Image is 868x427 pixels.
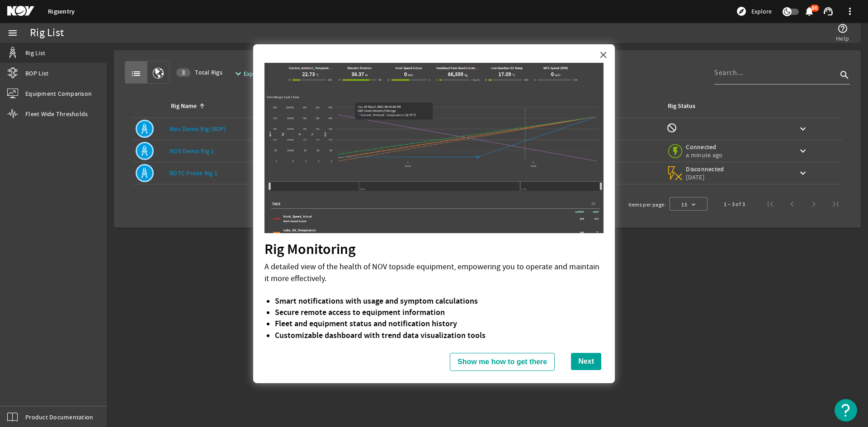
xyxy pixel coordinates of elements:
div: Rig Status [668,101,695,111]
mat-icon: keyboard_arrow_down [797,168,808,178]
mat-icon: explore [736,6,747,17]
strong: Fleet and equipment status and notification history [275,318,457,329]
button: Close [599,47,608,62]
p: A detailed view of the health of NOV topside equipment, empowering you to operate and maintain it... [264,261,604,284]
a: Rigsentry [48,7,75,16]
mat-icon: keyboard_arrow_down [797,145,808,156]
i: search [839,70,850,80]
strong: Customizable dashboard with trend data visualization tools [275,330,486,341]
span: Disconnected [686,165,724,173]
a: NOV Demo Rig 1 [170,147,214,155]
button: Next [571,353,601,370]
span: Total Rigs [176,68,222,77]
span: Expand All [244,69,272,78]
a: Nov Demo Rig (BOP) [170,125,226,133]
span: Product Documentation [25,413,93,422]
span: Rig List [25,48,45,57]
span: Connected [686,143,724,151]
mat-icon: Rig Monitoring not available for this rig [666,122,677,133]
strong: Rig Monitoring [264,239,356,258]
span: Equipment Comparison [25,89,92,98]
input: Search... [714,67,837,78]
mat-icon: help_outline [837,23,848,34]
a: RDTC Prime Rig 1 [170,169,217,177]
button: Show me how to get there [450,353,555,371]
span: [DATE] [686,173,724,181]
mat-icon: support_agent [823,6,834,17]
mat-icon: menu [7,28,18,38]
div: Rig Name [171,101,197,111]
div: 1 – 3 of 3 [724,200,745,209]
span: Fleet Wide Thresholds [25,109,88,118]
span: BOP List [25,69,48,78]
mat-icon: notifications [804,6,815,17]
strong: Smart notifications with usage and symptom calculations [275,296,478,306]
span: a minute ago [686,151,724,159]
strong: Secure remote access to equipment information [275,307,445,318]
div: Rig List [30,28,64,38]
mat-icon: keyboard_arrow_down [797,123,808,134]
button: Open Resource Center [835,399,857,422]
mat-icon: list [131,68,142,79]
span: Explore [751,7,772,16]
span: Help [836,34,849,43]
div: Items per page: [628,200,666,209]
mat-icon: expand_more [233,68,240,79]
div: 3 [176,68,190,77]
